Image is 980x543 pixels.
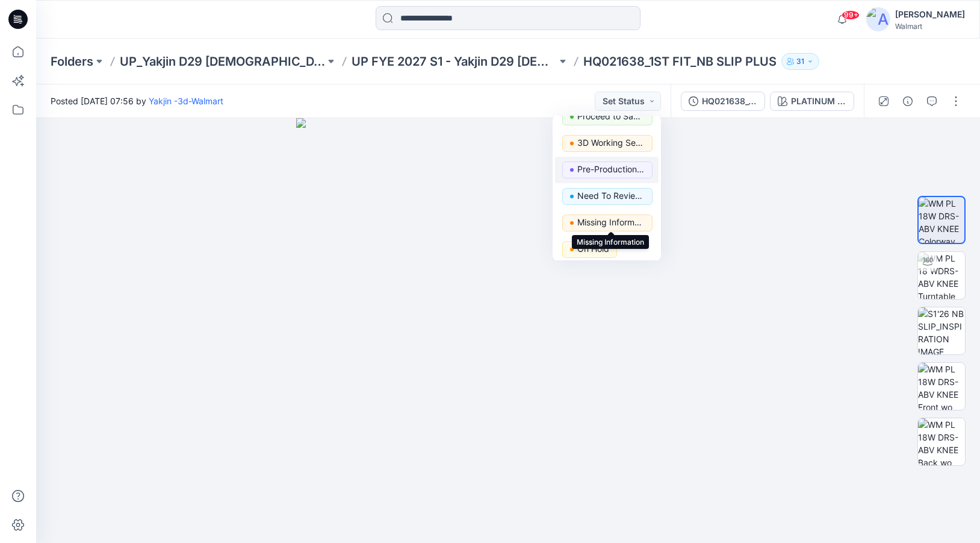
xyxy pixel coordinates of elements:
p: Need To Review - Design/PD/Tech [577,188,645,204]
p: HQ021638_1ST FIT_NB SLIP PLUS [583,53,777,70]
div: PLATINUM SILVER HEATHER BC02 [791,95,846,108]
p: Pre-Production Approved [577,162,645,177]
a: Yakjin -3d-Walmart [149,96,223,106]
a: UP FYE 2027 S1 - Yakjin D29 [DEMOGRAPHIC_DATA] Sleepwear [352,53,557,70]
img: WM PL 18W DRS-ABV KNEE Colorway wo Avatar [919,197,964,243]
div: [PERSON_NAME] [895,7,965,22]
p: 3D Working Session - Need to Review [577,135,645,151]
img: WM PL 18 WDRS-ABV KNEE Turntable with Avatar [918,252,965,299]
img: eyJhbGciOiJIUzI1NiIsImtpZCI6IjAiLCJzbHQiOiJzZXMiLCJ0eXAiOiJKV1QifQ.eyJkYXRhIjp7InR5cGUiOiJzdG9yYW... [296,118,721,543]
a: UP_Yakjin D29 [DEMOGRAPHIC_DATA] Sleep [120,53,325,70]
img: WM PL 18W DRS-ABV KNEE Back wo Avatar [918,418,965,465]
div: HQ021638_1ST FIT_NB SLIP PLUS [702,95,757,108]
img: avatar [866,7,890,31]
p: Missing Information [577,215,645,230]
span: Posted [DATE] 07:56 by [51,95,223,107]
button: HQ021638_1ST FIT_NB SLIP PLUS [681,92,765,111]
button: Details [898,92,917,111]
p: On Hold [577,241,609,257]
button: PLATINUM SILVER HEATHER BC02 [770,92,854,111]
img: WM PL 18W DRS-ABV KNEE Front wo Avatar [918,363,965,410]
p: 31 [796,55,804,68]
div: Walmart [895,22,965,31]
button: 31 [781,53,819,70]
a: Folders [51,53,93,70]
p: Proceed to Sample [577,108,645,124]
img: S1'26 NB SLIP_INSPIRATION IMAGE [918,307,965,354]
span: 99+ [842,10,860,20]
